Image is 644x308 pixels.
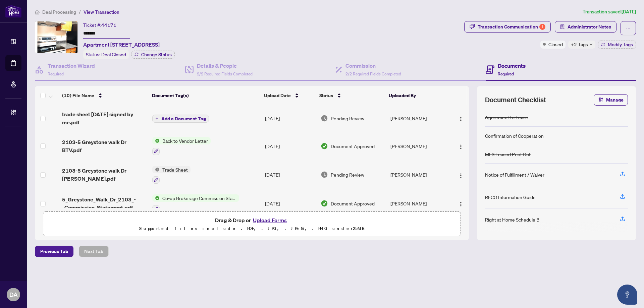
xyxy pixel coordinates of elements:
[62,195,147,211] span: 5_Greystone_Walk_Dr_2103_-_Commission_Statement.pdf
[59,86,149,105] th: (10) File Name
[152,166,191,184] button: Status IconTrade Sheet
[594,94,628,106] button: Manage
[464,21,551,33] button: Transaction Communication1
[539,24,545,30] div: 1
[606,95,624,105] span: Manage
[152,194,239,212] button: Status IconCo-op Brokerage Commission Statement
[331,115,364,122] span: Pending Review
[319,92,333,99] span: Status
[617,285,637,305] button: Open asap
[83,21,116,29] div: Ticket #:
[589,43,593,46] span: down
[321,115,328,122] img: Document Status
[160,194,239,202] span: Co-op Brokerage Commission Statement
[458,116,464,122] img: Logo
[251,216,289,225] button: Upload Forms
[317,86,386,105] th: Status
[388,161,449,189] td: [PERSON_NAME]
[160,166,191,173] span: Trade Sheet
[568,21,611,32] span: Administrator Notes
[35,246,73,257] button: Previous Tab
[40,246,68,257] span: Previous Tab
[345,71,401,76] span: 2/2 Required Fields Completed
[608,42,633,47] span: Modify Tags
[321,142,328,150] img: Document Status
[152,166,160,173] img: Status Icon
[458,144,464,149] img: Logo
[152,137,160,144] img: Status Icon
[455,169,466,180] button: Logo
[43,212,461,237] span: Drag & Drop orUpload FormsSupported files include .PDF, .JPG, .JPEG, .PNG under25MB
[555,21,616,33] button: Administrator Notes
[455,141,466,151] button: Logo
[261,86,317,105] th: Upload Date
[331,142,375,150] span: Document Approved
[345,62,401,70] h4: Commission
[331,200,375,207] span: Document Approved
[79,8,81,16] li: /
[455,198,466,209] button: Logo
[485,216,539,223] div: Right at Home Schedule B
[498,62,526,70] h4: Documents
[5,5,21,17] img: logo
[35,10,40,14] span: home
[455,113,466,124] button: Logo
[215,216,289,225] span: Drag & Drop or
[152,137,211,155] button: Status IconBack to Vendor Letter
[262,132,318,161] td: [DATE]
[48,62,95,70] h4: Transaction Wizard
[42,9,76,15] span: Deal Processing
[626,26,631,30] span: ellipsis
[560,24,565,29] span: solution
[62,167,147,183] span: 2103-5 Greystone walk Dr [PERSON_NAME].pdf
[62,92,94,99] span: (10) File Name
[84,9,119,15] span: View Transaction
[131,51,175,59] button: Change Status
[548,41,563,48] span: Closed
[485,114,528,121] div: Agreement to Lease
[35,21,77,53] img: IMG-E12122863_1.jpg
[321,171,328,178] img: Document Status
[485,193,536,201] div: RECO Information Guide
[478,21,545,32] div: Transaction Communication
[79,246,109,257] button: Next Tab
[388,132,449,161] td: [PERSON_NAME]
[149,86,262,105] th: Document Tag(s)
[386,86,447,105] th: Uploaded By
[152,114,209,123] button: Add a Document Tag
[9,290,18,299] span: DA
[62,110,147,126] span: trade sheet [DATE] signed by me.pdf
[152,194,160,202] img: Status Icon
[485,171,544,178] div: Notice of Fulfillment / Waiver
[388,189,449,218] td: [PERSON_NAME]
[101,22,116,28] span: 44171
[197,62,253,70] h4: Details & People
[458,173,464,178] img: Logo
[264,92,291,99] span: Upload Date
[321,200,328,207] img: Document Status
[62,138,147,154] span: 2103-5 Greystone walk Dr BTV.pdf
[101,52,126,58] span: Deal Closed
[485,150,531,158] div: MLS Leased Print Out
[485,132,544,139] div: Confirmation of Cooperation
[155,117,159,120] span: plus
[262,161,318,189] td: [DATE]
[152,115,209,123] button: Add a Document Tag
[485,95,546,105] span: Document Checklist
[331,171,364,178] span: Pending Review
[83,41,160,49] span: Apartment [STREET_ADDRESS]
[388,105,449,132] td: [PERSON_NAME]
[498,71,514,76] span: Required
[571,41,588,48] span: +2 Tags
[83,50,129,59] div: Status:
[262,189,318,218] td: [DATE]
[197,71,253,76] span: 2/2 Required Fields Completed
[598,41,636,49] button: Modify Tags
[160,137,211,144] span: Back to Vendor Letter
[262,105,318,132] td: [DATE]
[458,201,464,207] img: Logo
[141,52,172,57] span: Change Status
[161,116,206,121] span: Add a Document Tag
[583,8,636,16] article: Transaction saved [DATE]
[48,71,64,76] span: Required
